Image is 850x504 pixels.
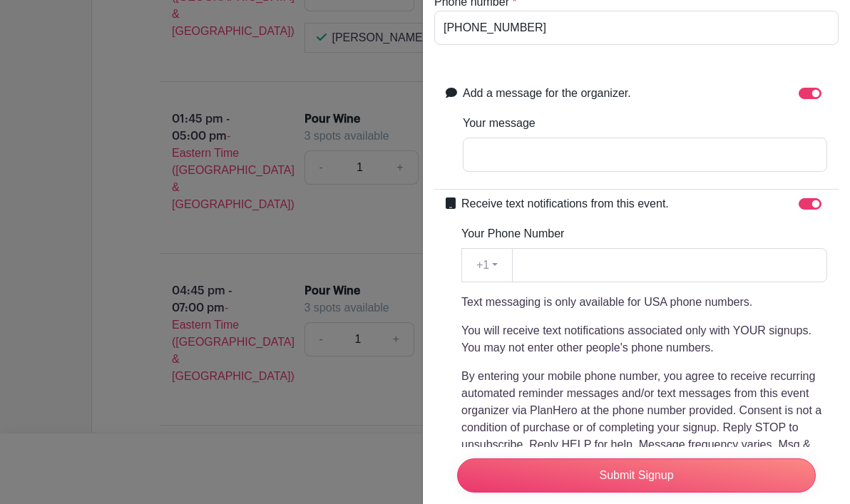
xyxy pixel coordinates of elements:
[463,115,536,132] label: Your message
[461,294,827,311] p: Text messaging is only available for USA phone numbers.
[457,458,816,493] input: Submit Signup
[461,225,564,242] label: Your Phone Number
[461,195,669,212] label: Receive text notifications from this event.
[461,248,513,282] button: +1
[463,85,631,102] label: Add a message for the organizer.
[461,322,827,356] p: You will receive text notifications associated only with YOUR signups. You may not enter other pe...
[461,368,827,470] p: By entering your mobile phone number, you agree to receive recurring automated reminder messages ...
